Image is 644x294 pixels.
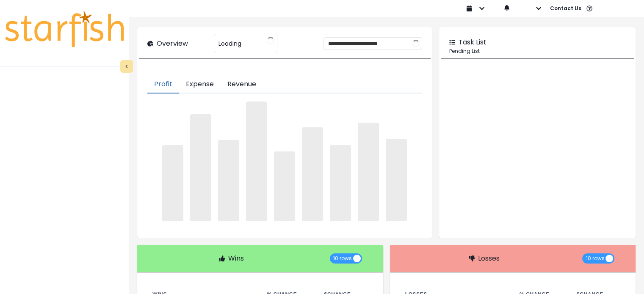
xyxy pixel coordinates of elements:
span: ‌ [190,114,211,221]
button: Revenue [221,76,263,93]
span: ‌ [274,151,295,221]
span: Loading [218,35,241,52]
p: Losses [478,253,500,264]
span: 10 rows [586,253,604,264]
p: Overview [157,38,188,49]
span: ‌ [358,123,379,221]
p: Task List [459,37,486,47]
span: ‌ [218,140,239,221]
button: Expense [179,76,221,93]
p: Wins [228,253,244,264]
button: Profit [147,76,179,93]
span: ‌ [162,145,183,221]
span: ‌ [386,139,407,222]
span: 10 rows [333,253,352,264]
span: ‌ [302,127,323,221]
p: Pending List [449,47,625,55]
span: ‌ [330,145,351,221]
span: ‌ [246,102,267,221]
